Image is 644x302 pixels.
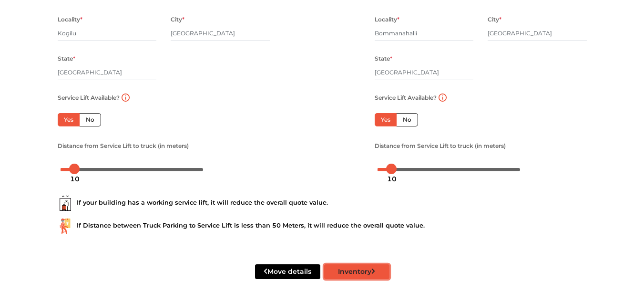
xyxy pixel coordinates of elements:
label: State [375,52,392,65]
label: Service Lift Available? [58,92,120,104]
label: No [396,113,418,126]
div: 10 [66,171,83,187]
button: Inventory [324,264,389,279]
img: ... [58,219,73,234]
div: If Distance between Truck Parking to Service Lift is less than 50 Meters, it will reduce the over... [58,219,587,234]
label: State [58,52,75,65]
div: 10 [383,171,400,187]
img: ... [58,196,73,211]
label: No [79,113,101,126]
label: Yes [58,113,80,126]
label: Yes [375,113,397,126]
label: Distance from Service Lift to truck (in meters) [375,140,506,152]
label: Distance from Service Lift to truck (in meters) [58,140,189,152]
label: Service Lift Available? [375,92,437,104]
div: If your building has a working service lift, it will reduce the overall quote value. [58,196,587,211]
button: Move details [255,264,320,279]
label: City [171,13,184,26]
label: Locality [58,13,82,26]
label: City [488,13,501,26]
label: Locality [375,13,399,26]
